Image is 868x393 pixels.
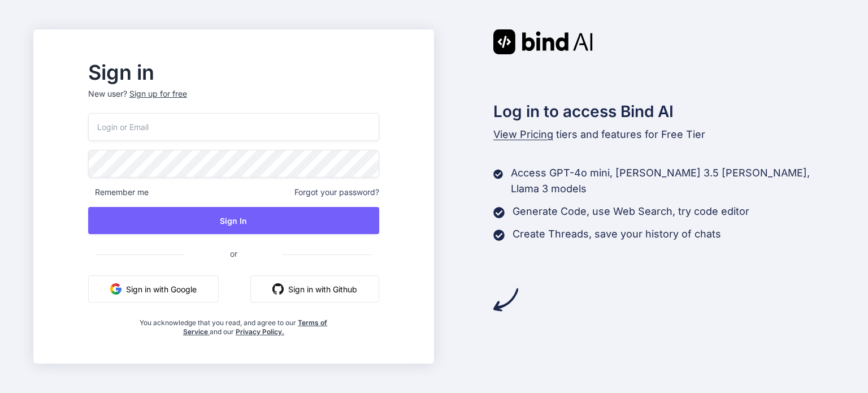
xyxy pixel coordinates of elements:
a: Terms of Service [183,318,328,336]
p: Create Threads, save your history of chats [513,226,721,242]
p: New user? [88,88,379,113]
h2: Sign in [88,63,379,81]
p: Access GPT-4o mini, [PERSON_NAME] 3.5 [PERSON_NAME], Llama 3 models [511,165,835,197]
p: tiers and features for Free Tier [493,127,835,142]
input: Login or Email [88,113,379,141]
span: Forgot your password? [294,187,379,198]
p: Generate Code, use Web Search, try code editor [513,204,749,219]
img: github [272,283,284,295]
button: Sign in with Google [88,275,219,303]
h2: Log in to access Bind AI [493,100,835,123]
span: View Pricing [493,128,553,140]
img: Bind AI logo [493,29,593,54]
button: Sign In [88,207,379,234]
a: Privacy Policy. [236,327,284,336]
div: Sign up for free [129,88,187,100]
div: You acknowledge that you read, and agree to our and our [137,312,331,336]
span: or [185,240,283,267]
span: Remember me [88,187,149,198]
button: Sign in with Github [250,275,379,303]
img: google [110,283,121,295]
img: arrow [493,287,518,312]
